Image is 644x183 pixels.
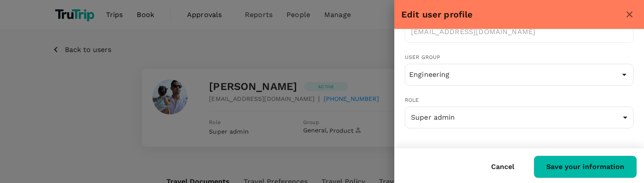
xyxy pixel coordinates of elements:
[618,69,630,81] button: Open
[405,107,633,128] div: Super admin
[405,96,633,105] span: Role
[479,156,527,178] button: Cancel
[401,7,622,21] div: Edit user profile
[534,155,637,178] button: Save your information
[405,53,633,62] span: User group
[622,7,637,22] button: close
